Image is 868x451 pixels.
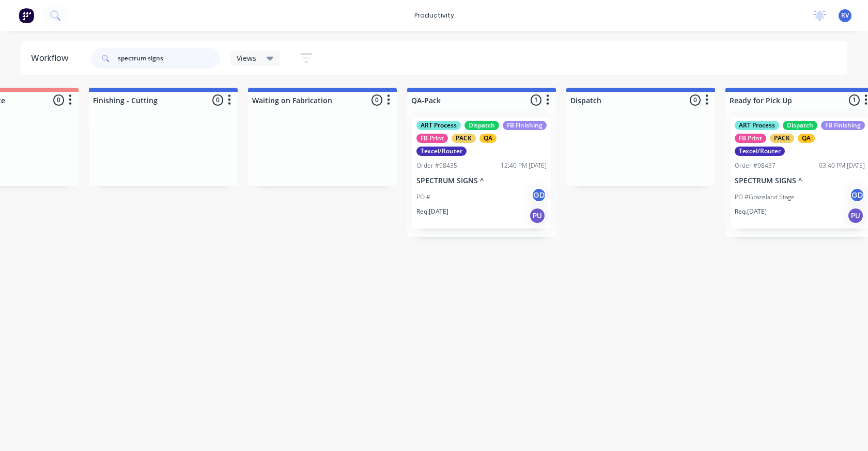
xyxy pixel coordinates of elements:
div: Dispatch [464,121,499,130]
div: QA [798,134,815,143]
span: RV [841,11,849,20]
img: Factory [19,8,34,23]
div: PACK [452,134,476,143]
p: PO # [416,192,430,202]
div: ART Process [416,121,461,130]
div: GD [531,187,547,203]
p: Req. [DATE] [416,207,448,216]
div: PU [529,207,546,224]
div: ART ProcessDispatchFB FinishingFB PrintPACKQATexcel/RouterOrder #9843512:40 PM [DATE]SPECTRUM SIG... [412,117,551,229]
div: Texcel/Router [416,147,467,156]
div: PACK [770,134,794,143]
div: FB Finishing [821,121,865,130]
div: Texcel/Router [735,147,785,156]
div: FB Print [416,134,448,143]
div: 03:40 PM [DATE] [819,161,865,170]
div: PU [847,207,864,224]
div: 12:40 PM [DATE] [501,161,547,170]
div: productivity [409,8,459,23]
div: Order #98435 [416,161,457,170]
div: FB Print [735,134,766,143]
input: Search for orders... [118,48,220,69]
div: Dispatch [783,121,817,130]
div: Order #98437 [735,161,776,170]
div: FB Finishing [503,121,547,130]
div: GD [849,187,865,203]
div: ART Process [735,121,779,130]
p: PO #Grazeland Stage [735,192,795,202]
div: QA [479,134,497,143]
div: Workflow [31,52,73,65]
span: Views [237,53,256,63]
p: SPECTRUM SIGNS ^ [735,176,865,185]
p: SPECTRUM SIGNS ^ [416,176,547,185]
p: Req. [DATE] [735,207,767,216]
